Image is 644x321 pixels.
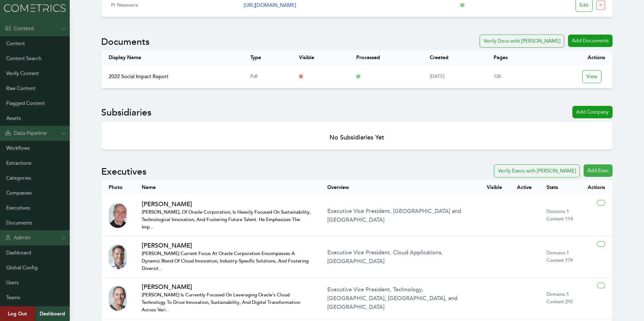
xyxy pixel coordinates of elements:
button: Verify Docs with [PERSON_NAME] [480,35,564,48]
h2: Documents [101,36,149,48]
th: Visible [291,50,349,65]
a: [PERSON_NAME][PERSON_NAME], of Oracle Corporation, is heavily focused on sustainability, technolo... [142,200,312,231]
th: Photo [101,180,134,195]
th: Actions [541,50,613,65]
th: Active [509,180,539,195]
th: Name [134,180,320,195]
p: Executive Vice President, [GEOGRAPHIC_DATA] and [GEOGRAPHIC_DATA] [327,207,472,224]
th: Actions [580,180,613,195]
a: [PERSON_NAME][PERSON_NAME] current focus at Oracle Corporation encompasses a dynamic blend of clo... [142,241,312,272]
a: 2022 Social Impact Report [109,73,168,80]
a: [URL][DOMAIN_NAME] [244,2,296,8]
p: [PERSON_NAME] is currently focused on leveraging Oracle's cloud technology to drive innovation, s... [142,291,312,314]
a: View [582,70,601,83]
img: rod-johnson.jpg [109,244,127,269]
h2: Subsidiaries [101,107,151,118]
button: Verify Execs with [PERSON_NAME] [494,164,580,177]
p: pr newswire [109,2,229,9]
p: [DATE] [430,73,479,80]
th: Display Name [101,50,243,65]
p: Domains: 1 Content: 215 [547,291,573,306]
th: Processed [349,50,422,65]
div: Add Exec [584,164,613,177]
img: garrett-ilg.jpg [109,203,127,228]
p: Domains: 1 Content: 114 [547,208,573,223]
p: Executive Vice President, Technology, [GEOGRAPHIC_DATA], [GEOGRAPHIC_DATA], and [GEOGRAPHIC_DATA] [327,285,472,311]
p: pdf [251,73,284,80]
h2: [PERSON_NAME] [142,283,312,291]
div: Data Pipeline [5,130,47,137]
p: Domains: 1 Content: 179 [547,249,573,264]
h2: Executives [101,166,146,177]
a: Dashboard [35,306,70,321]
h2: [PERSON_NAME] [142,200,312,209]
th: Created [422,50,486,65]
th: Pages [486,50,541,65]
p: Executive Vice President, Cloud Applications, [GEOGRAPHIC_DATA] [327,248,472,266]
div: Admin [5,234,31,242]
a: Add Documents [568,35,613,48]
p: [PERSON_NAME], of Oracle Corporation, is heavily focused on sustainability, technological innovat... [142,209,312,231]
div: Content [5,25,34,32]
a: [PERSON_NAME][PERSON_NAME] is currently focused on leveraging Oracle's cloud technology to drive ... [142,283,312,314]
p: 126 [494,73,534,80]
a: Add Exec [584,164,613,177]
div: Add Documents [568,35,613,47]
h2: [PERSON_NAME] [142,241,312,250]
p: [PERSON_NAME] current focus at Oracle Corporation encompasses a dynamic blend of cloud innovation... [142,250,312,272]
th: Type [243,50,292,65]
img: richard-smith.jpg [109,286,127,311]
th: Overview [320,180,479,195]
h3: No Subsidiaries Yet [106,133,608,142]
th: Stats [539,180,580,195]
div: Add Company [572,106,613,118]
th: Visible [479,180,509,195]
